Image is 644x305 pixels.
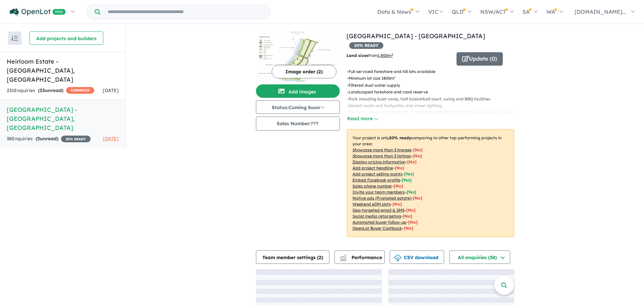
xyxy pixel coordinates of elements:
u: Automated buyer follow-up [353,220,407,225]
u: Display pricing information [353,159,406,164]
u: Add project headline [353,165,393,170]
u: 1,800 m [378,53,393,58]
span: [ Yes ] [404,171,414,176]
img: Openlot PRO Logo White [10,8,66,16]
span: [ No ] [413,147,423,152]
p: - Landscaped foreshore and road reserve [347,89,520,95]
img: bar-chart.svg [340,257,346,261]
div: 231 Enquir ies [7,87,94,95]
span: [DATE] [103,136,119,142]
p: - Park including boat ramp, half basketball court, swing and BBQ facilities [347,96,520,102]
u: Add project selling-points [353,171,402,176]
p: Your project is only comparing to other top-performing projects in your area: - - - - - - - - - -... [347,129,514,237]
button: Update (0) [457,52,503,66]
button: Add images [256,84,340,98]
u: Weekend eDM slots [353,202,391,207]
strong: ( unread) [36,136,58,142]
p: from [346,52,451,59]
u: Embed Facebook profile [353,177,400,182]
p: - Minimum lot size 1800m² [347,75,520,82]
span: [DOMAIN_NAME]... [575,8,626,15]
u: OpenLot Buyer Cashback [353,226,402,231]
p: - Full serviced foreshore and hill lots available [347,68,520,75]
span: [No] [392,202,402,207]
button: All enquiries (38) [449,250,510,264]
img: Haven Estate - Lake Boga [256,31,340,82]
button: Performance [334,250,385,264]
span: 5 [37,136,40,142]
button: Add projects and builders [30,31,103,45]
sup: 2 [391,53,393,56]
span: [ Yes ] [402,177,412,182]
span: [No] [406,208,416,213]
p: - Sealed roads and footpaths, and street lighting [347,102,520,109]
span: [No] [403,214,412,219]
span: 20 % READY [61,136,91,142]
img: download icon [394,255,401,261]
input: Try estate name, suburb, builder or developer [102,5,269,19]
img: line-chart.svg [340,254,346,258]
button: Sales Number:??? [256,117,340,131]
span: [ No ] [407,159,417,164]
span: [No] [413,196,422,201]
u: Invite your team members [353,189,405,195]
u: Showcase more than 3 images [353,147,412,152]
span: [No] [404,226,413,231]
u: Social media retargeting [353,214,401,219]
span: 33 [40,87,45,93]
span: [ No ] [413,153,422,158]
span: [ Yes ] [407,189,416,195]
span: [DATE] [103,87,119,93]
h5: Heirloom Estate - [GEOGRAPHIC_DATA] , [GEOGRAPHIC_DATA] [7,57,119,84]
button: Team member settings (2) [256,250,329,264]
span: [ No ] [394,183,403,188]
p: - Filtered dual water supply [347,82,520,89]
button: Image order (2) [272,65,336,78]
u: Geo-targeted email & SMS [353,208,405,213]
p: - The highlight of [GEOGRAPHIC_DATA][DEMOGRAPHIC_DATA] is the lake itself, which provides for act... [347,109,520,123]
u: Showcase more than 3 listings [353,153,411,158]
img: sort.svg [11,36,18,41]
button: Read more [347,115,378,123]
b: 20 % ready [389,135,411,140]
button: CSV download [390,250,444,264]
u: Sales phone number [353,183,392,188]
a: [GEOGRAPHIC_DATA] - [GEOGRAPHIC_DATA] [346,32,485,40]
span: [No] [408,220,418,225]
span: 2 [319,254,321,260]
span: CASHBACK [66,87,94,94]
button: Status:Coming Soon [256,100,340,114]
span: [ No ] [395,165,404,170]
strong: ( unread) [38,87,63,93]
u: Native ads (Promoted estate) [353,196,411,201]
b: Land sizes [346,53,368,58]
div: 38 Enquir ies [7,135,91,143]
span: 20 % READY [349,42,383,49]
h5: [GEOGRAPHIC_DATA] - [GEOGRAPHIC_DATA] , [GEOGRAPHIC_DATA] [7,105,119,132]
span: Performance [341,254,382,260]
